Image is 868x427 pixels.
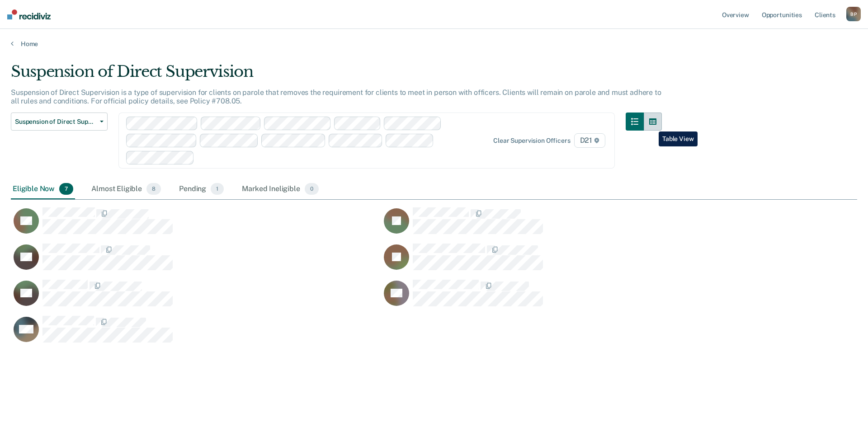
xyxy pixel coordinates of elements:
a: Home [11,40,857,48]
button: BP [846,7,861,21]
div: CaseloadOpportunityCell-00475645 [11,207,381,243]
div: Suspension of Direct Supervision [11,62,662,88]
img: Recidiviz [7,9,51,19]
div: CaseloadOpportunityCell-00591143 [11,243,381,279]
div: CaseloadOpportunityCell-00485957 [11,279,381,315]
span: Suspension of Direct Supervision [15,118,96,126]
span: D21 [574,133,605,148]
button: Suspension of Direct Supervision [11,113,108,131]
div: Pending1 [177,179,226,199]
div: Eligible Now7 [11,179,75,199]
span: 8 [146,183,161,195]
div: CaseloadOpportunityCell-00370367 [381,243,751,279]
div: CaseloadOpportunityCell-00117384 [381,279,751,315]
span: 1 [211,183,224,195]
div: Clear supervision officers [493,137,570,145]
div: B P [846,7,861,21]
div: Almost Eligible8 [90,179,163,199]
div: CaseloadOpportunityCell-00103626 [11,315,381,352]
span: 7 [59,183,73,195]
div: CaseloadOpportunityCell-00500621 [381,207,751,243]
div: Marked Ineligible0 [240,179,321,199]
span: 0 [305,183,319,195]
p: Suspension of Direct Supervision is a type of supervision for clients on parole that removes the ... [11,88,661,105]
